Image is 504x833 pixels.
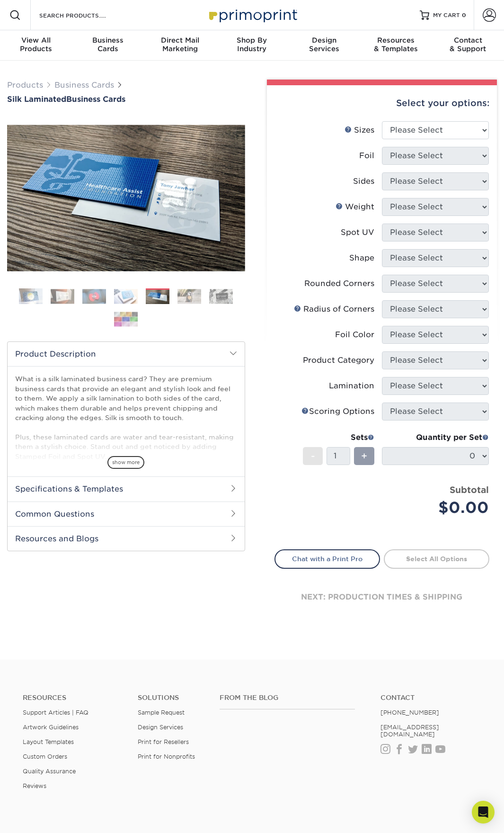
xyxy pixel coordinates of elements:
[138,753,195,760] a: Print for Nonprofits
[380,724,439,738] a: [EMAIL_ADDRESS][DOMAIN_NAME]
[8,502,245,526] h2: Common Questions
[274,569,490,626] div: next: production times & shipping
[380,694,481,702] a: Contact
[389,496,489,519] div: $0.00
[382,432,489,443] div: Quantity per Set
[361,449,367,463] span: +
[209,289,233,304] img: Business Cards 07
[144,30,216,61] a: Direct MailMarketing
[205,5,300,25] img: Primoprint
[2,804,80,830] iframe: Google Customer Reviews
[7,125,245,271] img: Silk Laminated 05
[288,36,360,53] div: Services
[15,374,237,548] p: What is a silk laminated business card? They are premium business cards that provide an elegant a...
[23,782,46,789] a: Reviews
[72,30,144,61] a: BusinessCards
[335,329,374,340] div: Foil Color
[311,449,315,463] span: -
[114,289,138,304] img: Business Cards 04
[144,36,216,53] div: Marketing
[216,36,288,53] div: Industry
[360,30,432,61] a: Resources& Templates
[216,36,288,45] span: Shop By
[360,36,432,53] div: & Templates
[432,36,504,45] span: Contact
[177,289,201,304] img: Business Cards 06
[144,36,216,45] span: Direct Mail
[303,432,374,443] div: Sets
[138,694,205,702] h4: Solutions
[7,95,245,104] a: Silk LaminatedBusiness Cards
[107,456,144,469] span: show more
[336,201,374,213] div: Weight
[23,753,67,760] a: Custom Orders
[353,176,374,187] div: Sides
[138,709,185,716] a: Sample Request
[38,9,131,21] input: SEARCH PRODUCTS.....
[220,694,355,702] h4: From the Blog
[23,709,88,716] a: Support Articles | FAQ
[274,85,490,121] div: Select your options:
[51,289,74,304] img: Business Cards 02
[23,724,79,731] a: Artwork Guidelines
[294,304,374,315] div: Radius of Corners
[329,380,374,392] div: Lamination
[345,125,374,136] div: Sizes
[138,738,189,745] a: Print for Resellers
[288,36,360,45] span: Design
[380,709,439,716] a: [PHONE_NUMBER]
[8,342,245,366] h2: Product Description
[72,36,144,45] span: Business
[23,768,76,775] a: Quality Assurance
[432,30,504,61] a: Contact& Support
[7,95,245,104] h1: Business Cards
[114,312,138,326] img: Business Cards 08
[146,290,169,305] img: Business Cards 05
[8,476,245,501] h2: Specifications & Templates
[304,278,374,289] div: Rounded Corners
[341,227,374,238] div: Spot UV
[72,36,144,53] div: Cards
[349,252,374,264] div: Shape
[303,355,374,366] div: Product Category
[8,526,245,551] h2: Resources and Blogs
[301,406,374,417] div: Scoring Options
[7,95,66,104] span: Silk Laminated
[450,484,489,495] strong: Subtotal
[433,11,460,19] span: MY CART
[19,285,43,308] img: Business Cards 01
[54,81,114,90] a: Business Cards
[216,30,288,61] a: Shop ByIndustry
[23,694,124,702] h4: Resources
[7,81,43,90] a: Products
[360,36,432,45] span: Resources
[472,801,495,824] div: Open Intercom Messenger
[359,150,374,161] div: Foil
[462,12,466,18] span: 0
[82,289,106,304] img: Business Cards 03
[432,36,504,53] div: & Support
[274,549,380,568] a: Chat with a Print Pro
[288,30,360,61] a: DesignServices
[138,724,183,731] a: Design Services
[384,549,489,568] a: Select All Options
[23,738,74,745] a: Layout Templates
